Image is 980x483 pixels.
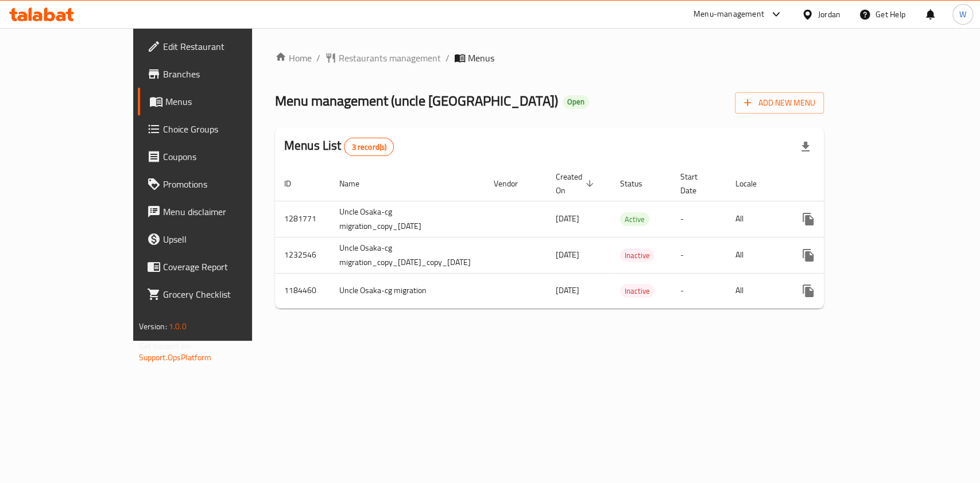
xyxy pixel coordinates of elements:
span: Menus [165,95,288,108]
a: Edit Restaurant [138,33,297,60]
table: enhanced table [275,166,914,309]
li: / [446,51,450,65]
td: 1232546 [275,237,330,273]
span: Status [620,177,657,190]
span: Restaurants management [339,51,441,65]
a: Choice Groups [138,115,297,143]
span: Upsell [163,232,288,246]
span: Locale [735,177,772,190]
h2: Menus List [284,137,394,156]
span: Edit Restaurant [163,40,288,53]
td: 1281771 [275,201,330,237]
span: 3 record(s) [344,142,393,153]
span: Menus [468,51,494,65]
span: Created On [556,170,597,197]
span: ID [284,177,306,190]
td: Uncle Osaka-cg migration [330,273,485,308]
span: Menu disclaimer [163,205,288,219]
span: 1.0.0 [169,319,187,334]
button: more [795,277,822,305]
div: Inactive [620,248,654,262]
span: Choice Groups [163,122,288,136]
button: Change Status [822,277,850,305]
td: - [671,237,726,273]
span: Open [563,97,589,107]
td: - [671,201,726,237]
a: Coverage Report [138,253,297,281]
td: Uncle Osaka-cg migration_copy_[DATE] [330,201,485,237]
div: Export file [792,133,819,161]
span: Inactive [620,249,654,262]
span: [DATE] [556,283,579,298]
span: Branches [163,67,288,81]
td: 1184460 [275,273,330,308]
span: Promotions [163,177,288,191]
button: Change Status [822,241,850,269]
span: Name [339,177,374,190]
span: Inactive [620,285,654,298]
li: / [316,51,320,65]
a: Branches [138,60,297,88]
button: more [795,205,822,233]
div: Menu-management [694,7,764,21]
button: Add New Menu [735,92,824,114]
div: Inactive [620,284,654,298]
span: [DATE] [556,211,579,226]
span: [DATE] [556,247,579,262]
span: Vendor [494,177,533,190]
td: All [726,237,785,273]
a: Coupons [138,143,297,170]
button: more [795,241,822,269]
div: Total records count [344,138,394,156]
span: Active [620,213,649,226]
span: Get support on: [139,338,192,353]
span: Add New Menu [744,96,815,110]
td: All [726,201,785,237]
a: Upsell [138,225,297,253]
button: Change Status [822,205,850,233]
a: Menus [138,88,297,115]
th: Actions [785,166,914,201]
span: W [959,8,966,21]
td: All [726,273,785,308]
nav: breadcrumb [275,51,824,65]
a: Restaurants management [325,51,441,65]
a: Grocery Checklist [138,281,297,308]
div: Active [620,212,649,226]
a: Support.OpsPlatform [139,350,212,365]
span: Coupons [163,150,288,163]
td: Uncle Osaka-cg migration_copy_[DATE]_copy_[DATE] [330,237,485,273]
div: Jordan [818,8,840,21]
span: Menu management ( uncle [GEOGRAPHIC_DATA] ) [275,88,558,114]
div: Open [563,95,589,109]
td: - [671,273,726,308]
a: Promotions [138,170,297,198]
span: Start Date [680,170,712,197]
span: Version: [139,319,167,334]
span: Coverage Report [163,260,288,274]
span: Grocery Checklist [163,287,288,301]
a: Menu disclaimer [138,198,297,225]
